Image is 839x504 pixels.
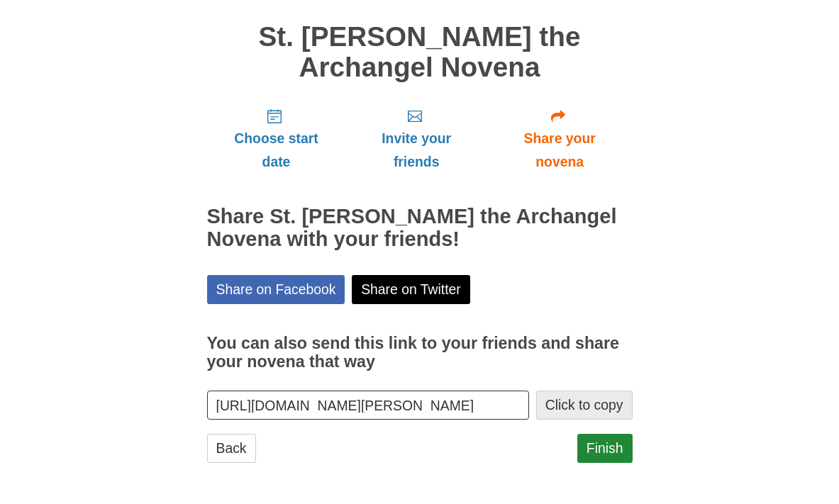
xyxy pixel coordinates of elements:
[207,434,256,463] a: Back
[207,206,633,251] h2: Share St. [PERSON_NAME] the Archangel Novena with your friends!
[207,275,345,304] a: Share on Facebook
[360,127,472,174] span: Invite your friends
[207,22,633,82] h1: St. [PERSON_NAME] the Archangel Novena
[501,127,618,174] span: Share your novena
[207,96,346,181] a: Choose start date
[345,96,487,181] a: Invite your friends
[577,434,633,463] a: Finish
[487,96,633,181] a: Share your novena
[221,127,332,174] span: Choose start date
[536,391,633,420] button: Click to copy
[352,275,470,304] a: Share on Twitter
[207,335,633,371] h3: You can also send this link to your friends and share your novena that way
